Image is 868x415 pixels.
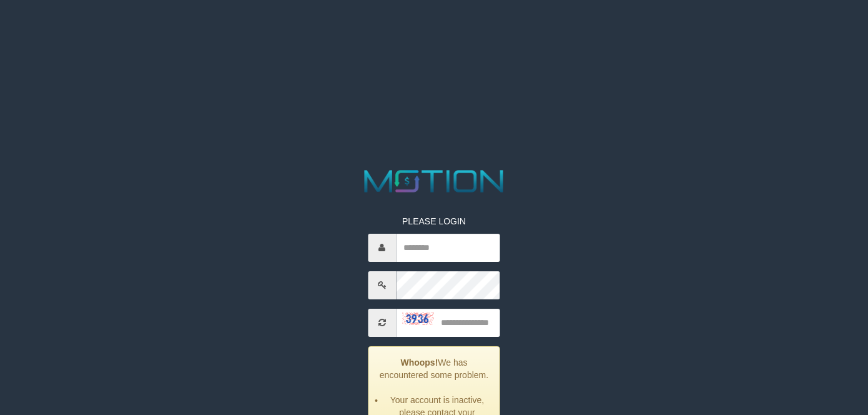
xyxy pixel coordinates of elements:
img: captcha [402,312,433,325]
img: MOTION_logo.png [358,166,510,196]
strong: Whoops! [400,357,438,367]
p: PLEASE LOGIN [368,215,500,227]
